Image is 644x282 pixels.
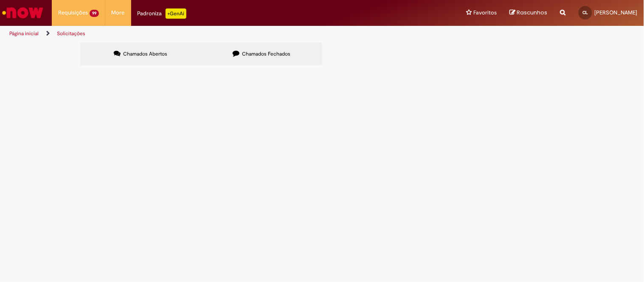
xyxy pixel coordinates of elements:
div: Padroniza [138,8,186,19]
span: Favoritos [474,8,497,17]
ul: Trilhas de página [6,26,423,42]
span: 99 [90,10,99,17]
img: ServiceNow [1,4,45,21]
span: Chamados Abertos [123,50,167,57]
span: CL [583,10,588,15]
a: Rascunhos [510,9,548,17]
span: More [112,8,125,17]
span: Requisições [58,8,88,17]
span: Rascunhos [517,8,548,17]
a: Solicitações [57,30,85,37]
a: Página inicial [9,30,39,37]
p: +GenAi [166,8,186,19]
span: [PERSON_NAME] [595,9,638,16]
span: Chamados Fechados [242,50,290,57]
